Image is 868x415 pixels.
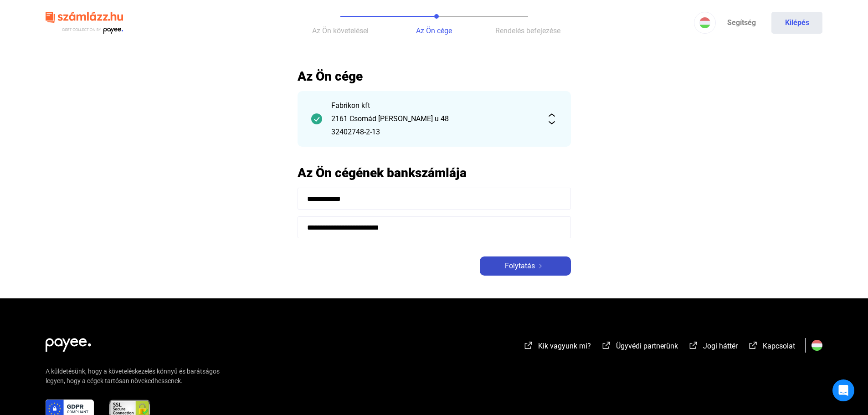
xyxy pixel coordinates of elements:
[699,17,710,28] img: HU
[546,113,557,124] img: expand
[523,341,534,350] img: external-link-white
[416,26,452,35] span: Az Ön cége
[312,26,369,35] span: Az Ön követelései
[716,12,767,34] a: Segítség
[812,340,822,351] img: HU.svg
[748,341,759,350] img: external-link-white
[46,333,91,352] img: white-payee-white-dot.svg
[523,343,591,352] a: external-link-whiteKik vagyunk mi?
[688,343,738,352] a: external-link-whiteJogi háttér
[703,342,738,350] span: Jogi háttér
[763,342,795,350] span: Kapcsolat
[298,68,571,84] h2: Az Ön cége
[771,12,822,34] button: Kilépés
[46,8,123,38] img: szamlazzhu-logo
[694,12,716,34] button: HU
[616,342,678,350] span: Ügyvédi partnerünk
[298,165,571,181] h2: Az Ön cégének bankszámlája
[331,100,537,111] div: Fabrikon kft
[331,127,537,138] div: 32402748-2-13
[748,343,795,352] a: external-link-whiteKapcsolat
[538,342,591,350] span: Kik vagyunk mi?
[601,341,612,350] img: external-link-white
[601,343,678,352] a: external-link-whiteÜgyvédi partnerünk
[311,113,322,124] img: checkmark-darker-green-circle
[535,264,546,268] img: arrow-right-white
[505,261,535,272] span: Folytatás
[495,26,560,35] span: Rendelés befejezése
[480,256,571,276] button: Folytatásarrow-right-white
[832,379,854,401] div: Open Intercom Messenger
[688,341,699,350] img: external-link-white
[331,113,537,124] div: 2161 Csomád [PERSON_NAME] u 48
